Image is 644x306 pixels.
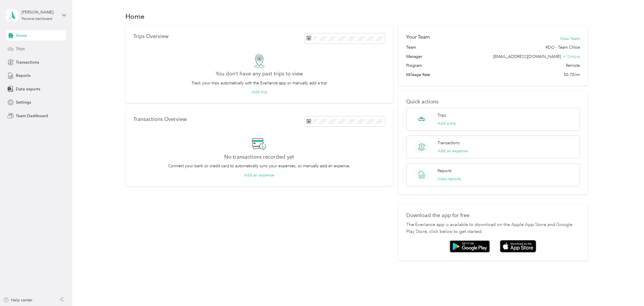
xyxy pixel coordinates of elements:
p: Trips Overview [133,33,168,39]
p: Track your trips automatically with the Everlance app or manually add a trip [191,80,327,86]
button: Add an expense [438,148,468,154]
span: [EMAIL_ADDRESS][DOMAIN_NAME] [493,54,561,59]
p: Trips [438,112,446,118]
h2: You don’t have any past trips to view [216,71,303,77]
iframe: Everlance-gr Chat Button Frame [612,274,644,306]
h1: Home [125,13,145,19]
span: Program [406,62,422,69]
span: Team [406,44,416,50]
span: $0.70/mi [564,72,580,78]
span: Home [16,33,27,39]
button: View reports [438,176,461,182]
span: Data exports [16,86,40,92]
span: Remote [566,62,580,69]
div: [PERSON_NAME] [22,9,57,15]
p: Connect your bank or credit card to automatically sync your expenses, or manually add an expense. [168,163,350,169]
button: Add a trip [438,120,456,126]
p: Quick actions [406,99,580,105]
span: Settings [16,99,31,105]
span: Transactions [16,59,39,65]
p: Download the app for free [406,212,580,218]
button: Add an expense [244,172,274,178]
span: + 13 more [563,54,580,59]
div: Personal dashboard [22,17,52,21]
p: Transactions [438,140,460,146]
span: Manager [406,54,422,60]
img: Google play [450,240,490,252]
h2: Your Team [406,33,430,41]
span: RDO - Team Chloe [546,44,580,50]
span: Mileage Rate [406,72,430,78]
p: The Everlance app is available to download on the Apple App Store and Google Play Store, click be... [406,221,580,235]
button: Add trip [252,89,267,95]
p: Transactions Overview [133,116,187,122]
span: Reports [16,73,30,79]
h2: No transactions recorded yet [224,154,294,160]
span: Trips [16,46,25,52]
p: Reports [438,168,452,174]
button: Help center [3,297,32,303]
button: View Team [560,36,580,42]
span: Team Dashboard [16,113,48,119]
img: App store [500,240,536,252]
